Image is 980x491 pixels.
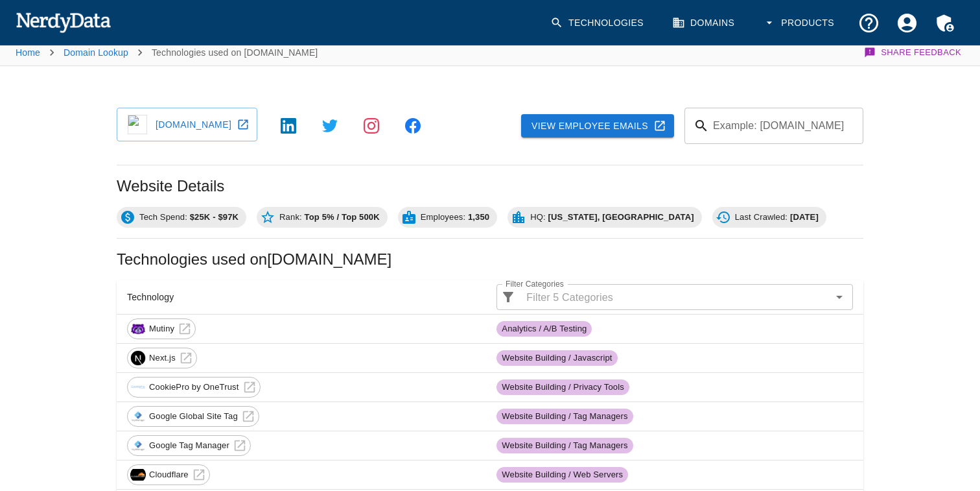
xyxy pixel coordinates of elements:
b: 1,350 [468,212,489,222]
a: Cloudflare [127,464,210,485]
span: CookiePro by OneTrust [142,381,246,394]
img: braze.com icon [128,115,147,134]
span: Cloudflare [142,469,196,481]
b: [US_STATE], [GEOGRAPHIC_DATA] [548,212,694,222]
span: Website Building / Tag Managers [496,440,633,452]
button: Share Feedback [862,40,964,66]
span: Google Global Site Tag [142,411,245,423]
b: Top 5% / Top 500K [305,212,380,222]
a: Technologies [542,4,654,42]
label: Filter Categories [506,278,564,289]
a: braze.com icon[DOMAIN_NAME] [117,108,257,141]
span: Next.js [142,352,183,365]
a: https://facebook.com/brazetechnology [392,113,434,139]
a: Next.js [127,348,197,368]
h2: Technologies used on [DOMAIN_NAME] [117,249,863,270]
button: Account Settings [888,4,926,42]
p: Technologies used on [DOMAIN_NAME] [152,46,318,59]
img: NerdyData.com [16,9,111,35]
a: https://instagram.com/braze [351,113,392,139]
a: View Employee Emails [521,114,674,138]
a: Domain Lookup [64,47,128,58]
a: Google Tag Manager [127,435,251,456]
span: Mutiny [142,323,181,335]
span: Google Tag Manager [142,440,237,452]
a: Mutiny [127,318,196,339]
b: $25K - $97K [190,212,239,222]
nav: breadcrumb [16,40,318,66]
button: Products [755,4,845,42]
b: [DATE] [790,212,819,222]
span: Website Building / Javascript [496,352,617,365]
a: https://www.linkedin.com/company/braze/ [268,113,309,139]
span: Tech Spend: [132,211,246,224]
a: Google Global Site Tag [127,406,259,427]
input: Filter 5 Categories [521,288,828,306]
span: Website Building / Tag Managers [496,411,633,423]
span: HQ: [522,211,701,224]
span: Website Building / Web Servers [496,469,628,481]
span: Website Building / Privacy Tools [496,381,629,394]
span: Employees: [413,211,497,224]
button: Open [830,288,848,306]
span: Analytics / A/B Testing [496,323,592,335]
button: Support and Documentation [850,4,888,42]
a: CookiePro by OneTrust [127,377,261,398]
a: https://twitter.com/braze [309,113,351,139]
span: Last Crawled: [727,211,826,224]
th: Technology [117,280,486,315]
button: Admin Menu [926,4,964,42]
span: Rank: [272,211,388,224]
a: Home [16,47,40,58]
h2: Website Details [117,176,863,197]
a: Domains [664,4,745,42]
